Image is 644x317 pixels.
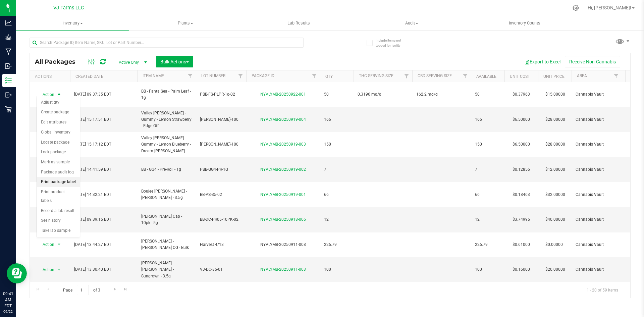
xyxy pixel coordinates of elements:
[468,16,581,30] a: Inventory Counts
[542,265,569,274] span: $20.00000
[576,166,618,173] span: Cannabis Vault
[5,92,12,98] inline-svg: Outbound
[235,70,246,82] a: Filter
[576,216,618,223] span: Cannabis Vault
[77,285,89,295] input: 1
[55,90,63,99] span: select
[504,157,538,182] td: $0.12856
[418,73,452,78] a: CBD Serving Size
[143,73,164,78] a: Item Name
[141,166,192,173] span: BB - GG4 - Pre-Roll - 1g
[309,70,320,82] a: Filter
[74,266,111,273] span: [DATE] 13:30:40 EDT
[74,116,111,123] span: [DATE] 15:17:51 EDT
[37,187,80,206] li: Print product labels
[504,107,538,133] td: $6.50000
[5,34,12,41] inline-svg: Grow
[200,116,242,123] span: [PERSON_NAME]-100
[542,190,569,200] span: $32.00000
[500,20,549,26] span: Inventory Counts
[260,167,306,172] a: NYVLYMB-20250919-002
[504,207,538,232] td: $3.74995
[16,16,129,30] a: Inventory
[185,70,196,82] a: Filter
[576,242,618,248] span: Cannabis Vault
[520,56,565,67] button: Export to Excel
[74,141,111,148] span: [DATE] 15:17:12 EDT
[475,116,500,123] span: 166
[460,70,471,82] a: Filter
[504,257,538,282] td: $0.16000
[35,58,82,65] span: All Packages
[504,132,538,157] td: $6.50000
[577,73,587,78] a: Area
[576,192,618,198] span: Cannabis Vault
[141,110,192,129] span: Valley [PERSON_NAME] - Gummy - Lemon Strawberry - Edge Off
[242,16,355,30] a: Lab Results
[37,206,80,216] li: Record a lab result
[581,285,624,295] span: 1 - 20 of 59 items
[576,116,618,123] span: Cannabis Vault
[542,215,569,224] span: $40.00000
[260,217,306,222] a: NYVLYMB-20250918-006
[376,38,409,48] span: Include items not tagged for facility
[325,74,333,79] a: Qty
[260,267,306,272] a: NYVLYMB-20250911-003
[576,141,618,148] span: Cannabis Vault
[53,5,84,11] span: VJ Farms LLC
[200,192,242,198] span: BB-PS-35-02
[37,216,80,226] li: See history
[37,147,80,157] li: Lock package
[55,240,63,249] span: select
[543,74,565,79] a: Unit Price
[37,90,55,99] span: Action
[324,242,350,248] span: 226.79
[74,166,111,173] span: [DATE] 14:41:59 EDT
[3,291,13,309] p: 09:41 AM EDT
[30,38,304,48] input: Search Package ID, Item Name, SKU, Lot or Part Number...
[37,157,80,167] li: Mark as sample
[37,117,80,127] li: Edit attributes
[572,5,580,11] div: Manage settings
[37,107,80,117] li: Create package
[576,266,618,273] span: Cannabis Vault
[542,240,566,250] span: $0.00000
[110,285,120,294] a: Go to the next page
[324,116,350,123] span: 166
[200,166,242,173] span: PBB-GG4-PR-1G
[3,309,13,314] p: 09/22
[358,91,408,98] span: 0.3196 mg/g
[475,242,500,248] span: 226.79
[55,265,63,274] span: select
[359,73,393,78] a: THC Serving Size
[16,20,129,26] span: Inventory
[588,5,631,10] span: Hi, [PERSON_NAME]!
[37,127,80,138] li: Global inventory
[5,106,12,113] inline-svg: Retail
[37,240,55,249] span: Action
[324,141,350,148] span: 150
[260,192,306,197] a: NYVLYMB-20250919-001
[475,91,500,98] span: 50
[37,138,80,148] li: Locate package
[141,88,192,101] span: BB - Fanta Sea - Palm Leaf - 1g
[121,285,130,294] a: Go to the last page
[401,70,412,82] a: Filter
[37,98,80,108] li: Adjust qty
[542,165,569,174] span: $12.00000
[57,285,106,295] span: Page of 3
[565,56,620,67] button: Receive Non-Cannabis
[5,63,12,69] inline-svg: Inbound
[37,167,80,177] li: Package audit log
[504,232,538,258] td: $0.61000
[476,74,496,79] a: Available
[141,238,192,251] span: [PERSON_NAME] - [PERSON_NAME] OG - Bulk
[475,141,500,148] span: 150
[611,70,622,82] a: Filter
[201,73,225,78] a: Lot Number
[324,91,350,98] span: 50
[37,226,80,236] li: Take lab sample
[245,242,321,248] div: NYVLYMB-20250911-008
[416,91,467,98] span: 162.2 mg/g
[324,216,350,223] span: 12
